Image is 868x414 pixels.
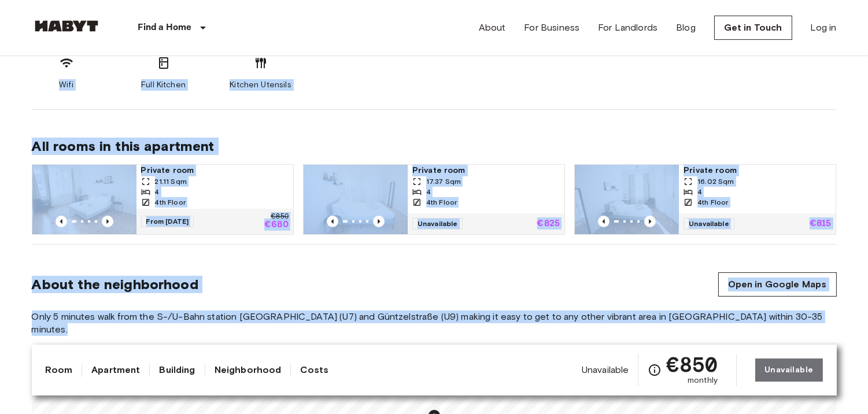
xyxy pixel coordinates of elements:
a: Get in Touch [714,16,792,40]
a: Neighborhood [215,363,282,377]
a: Room [46,363,73,377]
a: Marketing picture of unit DE-01-070-001-01HPrevious imagePrevious imagePrivate room16.02 Sqm44th ... [574,164,836,235]
a: Log in [811,21,837,35]
button: Previous image [56,216,67,227]
p: €815 [810,219,832,228]
img: Habyt [32,20,101,32]
button: Previous image [373,216,385,227]
span: From [DATE] [141,216,194,227]
a: Apartment [91,363,140,377]
img: Marketing picture of unit DE-01-070-001-01H [575,165,679,234]
span: monthly [688,375,718,386]
span: Unavailable [582,364,629,376]
span: Only 5 minutes walk from the S-/U-Bahn station [GEOGRAPHIC_DATA] (U7) and Güntzelstraße (U9) maki... [32,310,837,336]
span: 4th Floor [155,197,186,208]
img: Marketing picture of unit DE-01-070-001-03H [32,165,136,234]
span: Private room [684,165,831,176]
img: Marketing picture of unit DE-01-070-001-04H [304,165,408,234]
span: Unavailable [684,218,734,230]
a: About [479,21,506,35]
svg: Check cost overview for full price breakdown. Please note that discounts apply to new joiners onl... [648,363,662,377]
a: Open in Google Maps [718,272,837,297]
a: Building [159,363,195,377]
a: For Business [524,21,579,35]
a: Blog [676,21,696,35]
button: Previous image [644,216,656,227]
span: Kitchen Utensils [230,79,291,91]
button: Previous image [102,216,113,227]
span: 4th Floor [426,197,457,208]
a: Marketing picture of unit DE-01-070-001-04HPrevious imagePrevious imagePrivate room17.37 Sqm44th ... [303,164,565,235]
span: 16.02 Sqm [697,176,734,187]
span: 17.37 Sqm [426,176,461,187]
span: Unavailable [412,218,463,230]
span: 21.11 Sqm [155,176,187,187]
span: Private room [141,165,289,176]
span: Wifi [59,79,73,91]
span: 4 [426,187,431,197]
span: All rooms in this apartment [32,138,837,155]
a: Costs [300,363,328,377]
span: 4 [155,187,160,197]
span: 4 [697,187,702,197]
button: Previous image [598,216,610,227]
span: €850 [666,354,718,375]
span: About the neighborhood [32,276,198,293]
p: €680 [264,220,289,230]
a: Marketing picture of unit DE-01-070-001-03HPrevious imagePrevious imagePrivate room21.11 Sqm44th ... [32,164,294,235]
p: €825 [537,219,560,228]
button: Previous image [327,216,338,227]
a: For Landlords [598,21,658,35]
span: Private room [412,165,560,176]
p: €850 [271,213,288,220]
span: 4th Floor [697,197,728,208]
p: Find a Home [138,21,192,35]
span: Full Kitchen [141,79,186,91]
